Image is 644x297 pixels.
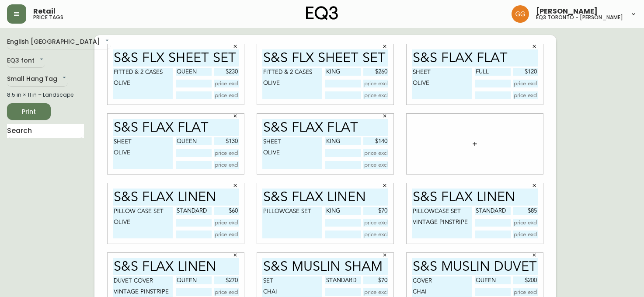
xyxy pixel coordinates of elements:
textarea: PILLOWCASE SET [262,207,322,238]
input: price excluding $ [363,137,389,145]
h5: eq3 toronto - [PERSON_NAME] [536,15,623,20]
input: price excluding $ [363,68,389,76]
input: price excluding $ [513,68,538,76]
img: logo [306,6,338,20]
textarea: PILLOWCASE SET VINTAGE PINSTRIPE [412,207,472,238]
input: price excluding $ [513,219,538,227]
input: price excluding $ [214,161,239,169]
input: price excluding $ [363,149,389,157]
input: price excluding $ [214,288,239,296]
textarea: SHEET OLIVE [113,137,173,169]
input: price excluding $ [513,207,538,215]
input: price excluding $ [513,276,538,284]
input: price excluding $ [363,231,389,238]
input: price excluding $ [363,80,389,87]
input: price excluding $ [214,137,239,145]
input: price excluding $ [214,149,239,157]
input: price excluding $ [214,68,239,76]
div: Small Hang Tag [7,72,68,87]
textarea: FITTED & 2 CASES OLIVE [113,68,173,99]
span: [PERSON_NAME] [536,8,598,15]
textarea: FITTED & 2 CASES OLIVE [262,68,322,99]
input: price excluding $ [214,91,239,99]
input: price excluding $ [363,161,389,169]
input: price excluding $ [363,219,389,227]
input: Search [7,124,84,138]
input: price excluding $ [363,288,389,296]
input: price excluding $ [214,219,239,227]
button: Print [7,103,51,120]
textarea: PILLOW CASE SET OLIVE [113,207,173,238]
h5: price tags [33,15,63,20]
input: price excluding $ [363,207,389,215]
textarea: SHEET OLIVE [412,68,472,99]
div: 8.5 in × 11 in – Landscape [7,91,84,99]
input: price excluding $ [363,91,389,99]
span: Print [14,106,44,117]
input: price excluding $ [214,207,239,215]
img: dbfc93a9366efef7dcc9a31eef4d00a7 [512,5,529,23]
input: price excluding $ [214,231,239,238]
input: price excluding $ [363,276,389,284]
textarea: SHEET OLIVE [262,137,322,169]
div: EQ3 font [7,54,45,68]
input: price excluding $ [214,80,239,87]
div: English [GEOGRAPHIC_DATA] [7,35,111,49]
input: price excluding $ [513,91,538,99]
span: Retail [33,8,56,15]
input: price excluding $ [513,80,538,87]
input: price excluding $ [214,276,239,284]
input: price excluding $ [513,288,538,296]
input: price excluding $ [513,231,538,238]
